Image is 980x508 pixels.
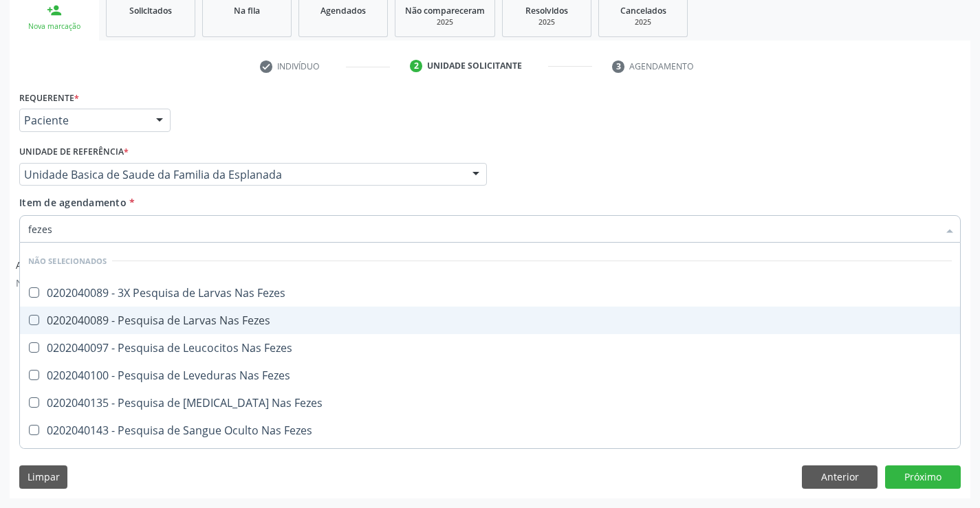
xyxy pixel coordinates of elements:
div: 0202040089 - Pesquisa de Larvas Nas Fezes [28,315,952,326]
span: Na fila [234,5,260,16]
div: 2 [410,60,422,72]
label: Unidade de referência [19,142,129,163]
h6: Anexos adicionados [16,260,140,272]
div: Unidade solicitante [427,60,522,72]
div: person_add [47,3,62,18]
div: 2025 [609,17,677,27]
div: Nova marcação [19,21,89,32]
div: 0202040100 - Pesquisa de Leveduras Nas Fezes [28,370,952,381]
button: Anterior [802,465,878,489]
div: 2025 [512,17,581,27]
span: Solicitados [129,5,172,16]
button: Limpar [19,465,67,489]
div: 0202040143 - Pesquisa de Sangue Oculto Nas Fezes [28,425,952,436]
span: Item de agendamento [19,196,127,209]
button: Próximo [885,465,961,489]
span: Cancelados [620,5,666,16]
label: Requerente [19,87,79,109]
span: Paciente [24,113,142,127]
div: 0202040097 - Pesquisa de Leucocitos Nas Fezes [28,342,952,353]
span: Resolvidos [525,5,568,16]
span: Unidade Basica de Saude da Familia da Esplanada [24,168,459,181]
p: Nenhum anexo disponível. [16,276,140,290]
div: 0202040135 - Pesquisa de [MEDICAL_DATA] Nas Fezes [28,397,952,408]
div: 0202040089 - 3X Pesquisa de Larvas Nas Fezes [28,287,952,298]
span: Não compareceram [405,5,485,16]
div: 2025 [405,17,485,27]
span: Agendados [320,5,366,16]
input: Buscar por procedimentos [28,215,938,243]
